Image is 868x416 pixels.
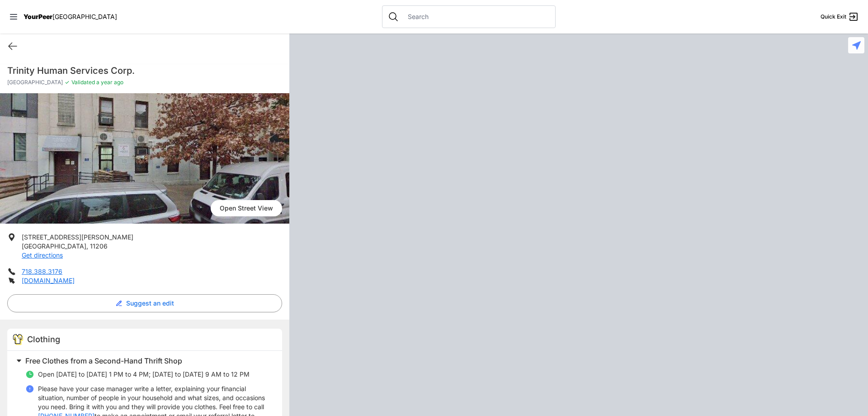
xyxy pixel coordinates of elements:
[90,242,108,250] span: 11206
[24,14,117,19] a: YourPeer[GEOGRAPHIC_DATA]
[7,79,63,86] span: [GEOGRAPHIC_DATA]
[25,356,182,365] span: Free Clothes from a Second-Hand Thrift Shop
[71,79,95,86] span: Validated
[402,12,550,21] input: Search
[22,242,86,250] span: [GEOGRAPHIC_DATA]
[821,13,846,20] span: Quick Exit
[24,13,52,20] span: YourPeer
[22,277,75,284] a: [DOMAIN_NAME]
[211,200,282,216] span: Open Street View
[821,11,859,22] a: Quick Exit
[52,13,117,20] span: [GEOGRAPHIC_DATA]
[7,294,282,312] button: Suggest an edit
[22,251,63,259] a: Get directions
[126,299,174,308] span: Suggest an edit
[38,370,250,378] span: Open [DATE] to [DATE] 1 PM to 4 PM; [DATE] to [DATE] 9 AM to 12 PM
[22,268,62,275] a: 718.388.3176
[27,335,60,344] span: Clothing
[95,79,123,86] span: a year ago
[86,242,88,250] span: ,
[7,64,282,77] h1: Trinity Human Services Corp.
[22,233,133,241] span: [STREET_ADDRESS][PERSON_NAME]
[65,79,70,86] span: ✓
